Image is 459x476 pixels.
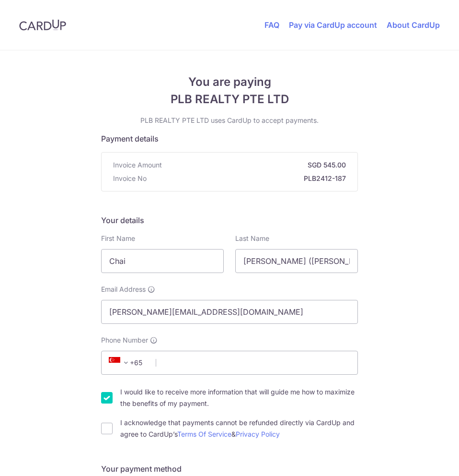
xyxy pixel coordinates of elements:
[101,91,358,108] span: PLB REALTY PTE LTD
[289,20,377,30] a: Pay via CardUp account
[387,20,440,30] a: About CardUp
[166,160,346,170] strong: SGD 545.00
[113,174,147,183] span: Invoice No
[113,160,162,170] span: Invoice Amount
[19,19,66,31] img: CardUp
[150,174,346,183] strong: PLB2412-187
[101,116,358,125] p: PLB REALTY PTE LTD uses CardUp to accept payments.
[109,357,132,369] span: +65
[235,249,358,273] input: Last name
[106,357,149,369] span: +65
[235,234,269,243] label: Last Name
[236,430,280,438] a: Privacy Policy
[101,249,224,273] input: First name
[101,133,358,144] h5: Payment details
[177,430,231,438] a: Terms Of Service
[101,335,148,345] span: Phone Number
[120,417,358,440] label: I acknowledge that payments cannot be refunded directly via CardUp and agree to CardUp’s &
[101,463,358,475] h5: Your payment method
[101,234,135,243] label: First Name
[101,73,358,91] span: You are paying
[101,214,358,226] h5: Your details
[120,386,358,409] label: I would like to receive more information that will guide me how to maximize the benefits of my pa...
[101,285,146,294] span: Email Address
[101,300,358,324] input: Email address
[264,20,279,30] a: FAQ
